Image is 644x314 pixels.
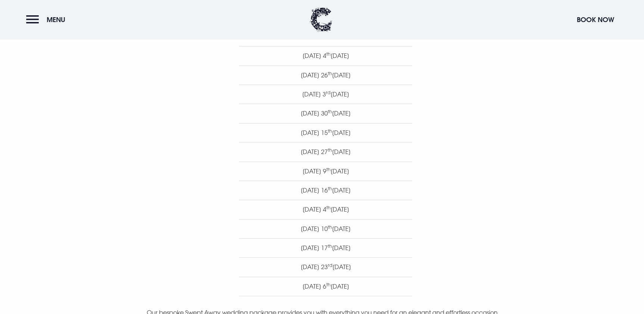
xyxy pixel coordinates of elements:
button: Menu [26,12,69,28]
li: [DATE] 26 [DATE] [239,65,412,84]
span: Menu [47,15,65,24]
li: [DATE] 9 [DATE] [239,161,412,181]
li: [DATE] 16 [DATE] [239,181,412,200]
li: [DATE] 15 [DATE] [239,123,412,142]
sup: th [326,281,330,287]
li: [DATE] 6 [DATE] [239,277,412,296]
li: [DATE] 4 [DATE] [239,200,412,219]
li: [DATE] 10 [DATE] [239,219,412,238]
li: [DATE] 17 [DATE] [239,238,412,257]
sup: th [328,243,332,249]
sup: th [328,224,332,230]
sup: th [326,166,330,172]
li: [DATE] 30 [DATE] [239,104,412,123]
li: [DATE] 3 [DATE] [239,84,412,104]
sup: th [328,185,332,191]
sup: th [328,108,332,114]
li: [DATE] 27 [DATE] [239,142,412,161]
sup: rd [326,89,330,95]
sup: th [328,128,332,134]
sup: rd [327,262,332,268]
sup: th [326,204,330,210]
button: Book Now [573,12,618,28]
li: [DATE] 23 [DATE] [239,257,412,276]
img: Clandeboye Lodge [310,7,332,32]
sup: th [328,147,332,153]
sup: th [328,70,332,76]
li: [DATE] 4 [DATE] [239,46,412,65]
sup: th [326,51,330,57]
